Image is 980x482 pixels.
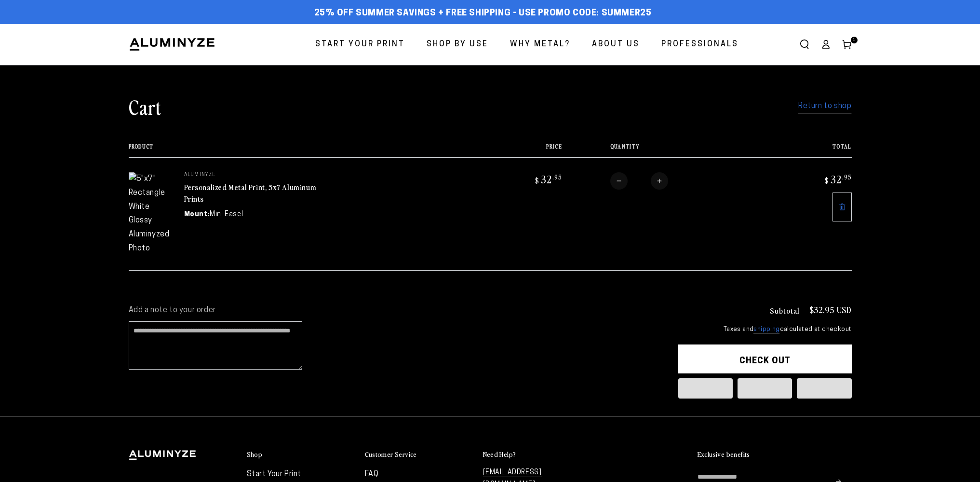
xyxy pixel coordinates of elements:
summary: Search our site [794,34,815,55]
a: Start Your Print [308,32,412,57]
a: Return to shop [798,99,851,113]
h2: Shop [247,450,263,459]
a: Shop By Use [419,32,496,57]
p: $32.95 USD [809,305,852,314]
a: FAQ [365,470,379,478]
span: 25% off Summer Savings + Free Shipping - Use Promo Code: SUMMER25 [314,8,652,19]
th: Price [479,143,562,157]
summary: Exclusive benefits [698,450,852,459]
span: Shop By Use [427,38,488,52]
span: Start Your Print [315,38,405,52]
sup: .95 [552,173,562,181]
a: Professionals [654,32,746,57]
small: Taxes and calculated at checkout [678,325,852,334]
dt: Mount: [184,209,210,220]
h2: Need Help? [483,450,516,459]
th: Quantity [562,143,768,157]
p: aluminyze [184,172,329,178]
img: Aluminyze [129,37,215,52]
a: shipping [753,326,779,333]
button: Check out [678,344,852,373]
a: Why Metal? [503,32,577,57]
span: Why Metal? [510,38,570,52]
summary: Shop [247,450,355,459]
a: Personalized Metal Print, 5x7 Aluminum Prints [184,181,317,205]
th: Total [768,143,852,157]
span: Professionals [661,38,738,52]
span: About Us [592,38,640,52]
a: About Us [585,32,647,57]
span: $ [535,176,539,185]
th: Product [129,143,479,157]
dd: Mini Easel [210,209,243,220]
h2: Customer Service [365,450,417,459]
h3: Subtotal [770,306,800,314]
span: $ [825,176,829,185]
summary: Need Help? [483,450,591,459]
bdi: 32 [534,172,562,186]
input: Quantity for Personalized Metal Print, 5x7 Aluminum Prints [628,172,651,190]
img: 5"x7" Rectangle White Glossy Aluminyzed Photo [129,172,170,256]
a: Start Your Print [247,470,302,478]
h1: Cart [129,94,161,119]
label: Add a note to your order [129,305,659,316]
bdi: 32 [823,172,852,186]
summary: Customer Service [365,450,473,459]
h2: Exclusive benefits [698,450,750,459]
a: Remove 5"x7" Rectangle White Glossy Aluminyzed Photo [832,193,852,221]
sup: .95 [842,173,852,181]
span: 1 [853,37,856,43]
